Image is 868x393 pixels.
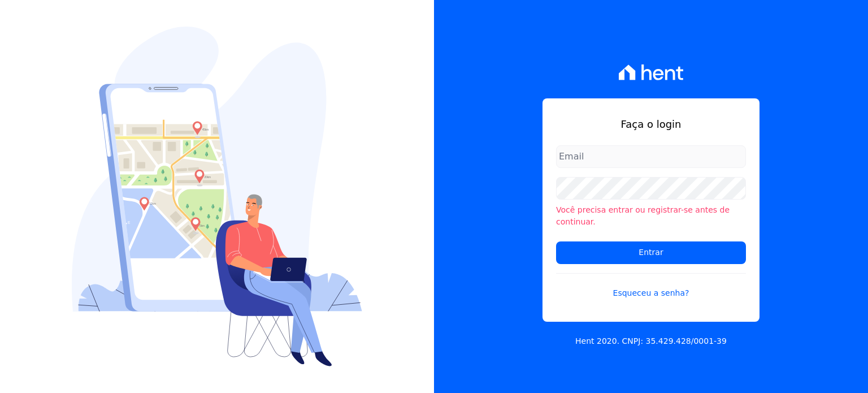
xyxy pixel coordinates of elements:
[556,145,746,168] input: Email
[72,27,362,366] img: Login
[556,204,746,228] li: Você precisa entrar ou registrar-se antes de continuar.
[556,116,746,132] h1: Faça o login
[556,273,746,299] a: Esqueceu a senha?
[556,241,746,264] input: Entrar
[575,335,727,347] p: Hent 2020. CNPJ: 35.429.428/0001-39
